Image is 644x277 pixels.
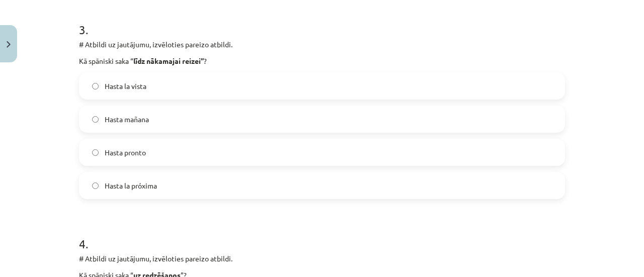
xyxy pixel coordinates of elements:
h1: 3 . [79,5,565,36]
strong: līdz nākamajai reizei” [133,56,204,65]
input: Hasta mañana [92,116,99,123]
input: Hasta la próxima [92,182,99,189]
img: icon-close-lesson-0947bae3869378f0d4975bcd49f059093ad1ed9edebbc8119c70593378902aed.svg [7,41,11,48]
p: # Atbildi uz jautājumu, izvēloties pareizo atbildi. [79,253,565,264]
h1: 4 . [79,219,565,250]
span: Hasta mañana [105,114,149,125]
p: Kā spāniski saka “ ? [79,56,565,66]
input: Hasta la vista [92,83,99,89]
span: Hasta la próxima [105,180,157,191]
input: Hasta pronto [92,149,99,156]
span: Hasta la vista [105,81,146,91]
p: # Atbildi uz jautājumu, izvēloties pareizo atbildi. [79,39,565,50]
span: Hasta pronto [105,147,146,158]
